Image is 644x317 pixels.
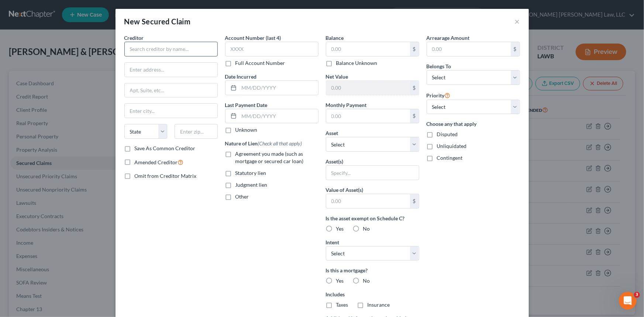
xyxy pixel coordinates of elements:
input: Enter address... [125,63,217,77]
span: (Check all that apply) [258,140,302,147]
label: Nature of Lien [225,139,302,147]
label: Monthly Payment [326,101,367,109]
input: 0.00 [326,42,410,56]
input: 0.00 [326,81,410,95]
input: Enter zip... [175,124,218,139]
span: Taxes [336,302,348,308]
label: Value of Asset(s) [326,186,364,194]
div: $ [511,42,520,56]
input: MM/DD/YYYY [239,81,318,95]
input: Apt, Suite, etc... [125,83,217,97]
button: × [515,17,520,26]
label: Priority [427,91,451,100]
span: Disputed [437,131,458,137]
input: XXXX [225,42,318,56]
span: Statutory lien [235,170,266,176]
span: Yes [336,225,344,232]
label: Balance Unknown [336,59,378,67]
input: Specify... [326,166,419,180]
label: Unknown [235,126,258,134]
input: Search creditor by name... [124,42,218,56]
input: Enter city... [125,104,217,118]
span: Asset [326,130,338,136]
span: Yes [336,278,344,284]
label: Intent [326,238,340,246]
span: Amended Creditor [135,159,178,165]
label: Net Value [326,73,348,80]
span: 3 [634,292,640,298]
label: Asset(s) [326,158,344,165]
span: Creditor [124,35,144,41]
label: Is this a mortgage? [326,266,419,274]
div: $ [410,109,419,123]
div: New Secured Claim [124,16,191,27]
label: Last Payment Date [225,101,268,109]
label: Is the asset exempt on Schedule C? [326,214,419,222]
input: 0.00 [326,109,410,123]
div: $ [410,194,419,208]
label: Account Number (last 4) [225,34,281,42]
span: No [363,278,370,284]
div: $ [410,42,419,56]
span: Other [235,193,249,200]
label: Date Incurred [225,73,257,80]
span: Insurance [368,302,390,308]
span: Omit from Creditor Matrix [135,173,197,179]
label: Choose any that apply [427,120,520,128]
span: Agreement you made (such as mortgage or secured car loan) [235,151,304,164]
span: No [363,225,370,232]
input: 0.00 [326,194,410,208]
span: Unliquidated [437,143,467,149]
span: Belongs To [427,63,451,69]
input: MM/DD/YYYY [239,109,318,123]
div: $ [410,81,419,95]
label: Arrearage Amount [427,34,470,42]
iframe: Intercom live chat [619,292,637,310]
span: Contingent [437,155,463,161]
input: 0.00 [427,42,511,56]
label: Balance [326,34,344,42]
label: Full Account Number [235,59,285,67]
label: Includes [326,290,419,298]
label: Save As Common Creditor [135,145,196,152]
span: Judgment lien [235,182,268,188]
